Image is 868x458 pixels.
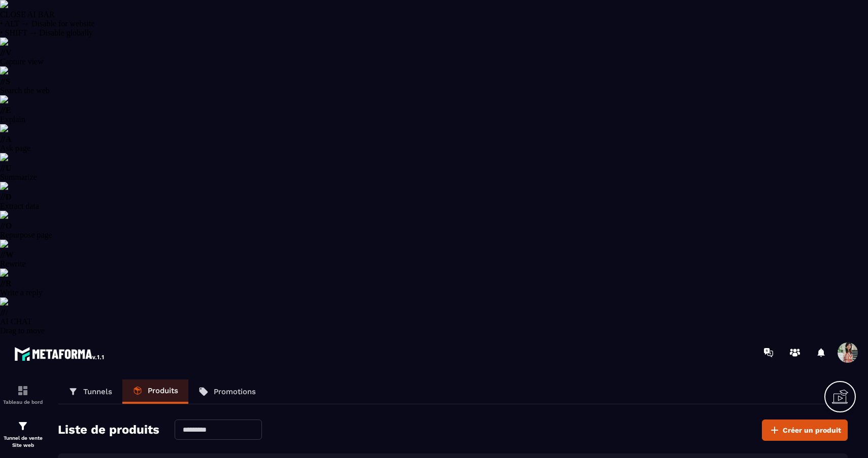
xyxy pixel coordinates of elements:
[58,419,159,441] h2: Liste de produits
[58,379,122,404] a: Tunnels
[3,399,43,405] p: Tableau de bord
[188,379,266,404] a: Promotions
[3,412,43,456] a: formationformationTunnel de vente Site web
[214,387,256,396] p: Promotions
[17,420,29,432] img: formation
[122,379,188,404] a: Produits
[783,425,841,435] span: Créer un produit
[83,387,112,396] p: Tunnels
[3,435,43,449] p: Tunnel de vente Site web
[762,419,848,441] button: Créer un produit
[148,386,178,395] p: Produits
[14,345,106,363] img: logo
[17,385,29,397] img: formation
[3,377,43,412] a: formationformationTableau de bord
